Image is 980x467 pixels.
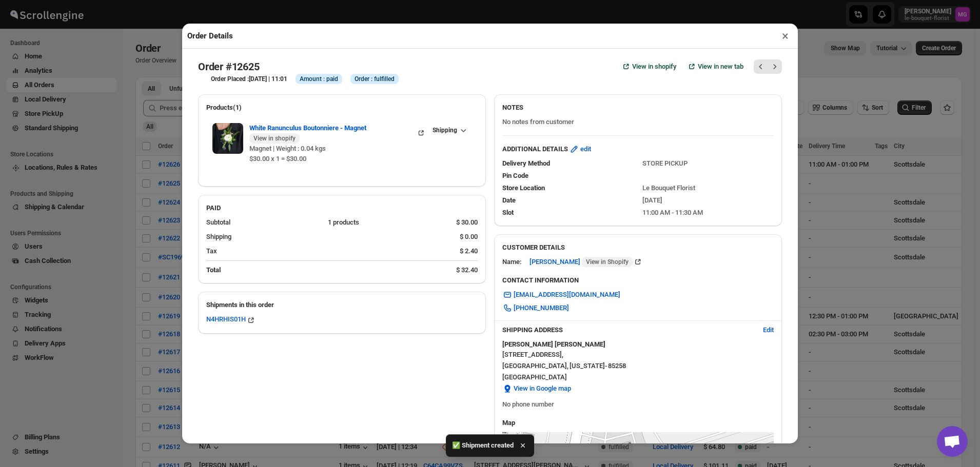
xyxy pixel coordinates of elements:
[642,159,688,167] span: STORE PICKUP
[496,287,626,303] a: [EMAIL_ADDRESS][DOMAIN_NAME]
[754,59,768,74] button: Previous
[502,209,514,216] span: Slot
[757,322,780,338] button: Edit
[754,59,782,74] nav: Pagination
[496,380,577,397] button: View in Google map
[768,59,782,74] button: Next
[514,290,620,300] span: [EMAIL_ADDRESS][DOMAIN_NAME]
[460,246,478,256] div: $ 2.40
[586,258,629,266] span: View in Shopify
[502,350,563,360] span: [STREET_ADDRESS] ,
[642,209,703,216] span: 11:00 AM - 11:30 AM
[211,75,287,83] h3: Order Placed :
[502,361,569,371] span: [GEOGRAPHIC_DATA] ,
[300,75,338,83] span: Amount : paid
[502,159,550,167] span: Delivery Method
[502,275,774,286] h3: CONTACT INFORMATION
[253,134,296,143] span: View in shopify
[206,103,478,113] h2: Products(1)
[433,126,457,134] span: Shipping
[206,217,320,228] div: Subtotal
[502,400,554,408] span: No phone number
[249,145,271,152] span: Magnet
[698,62,743,72] span: View in new tab
[456,265,478,275] div: $ 32.40
[778,29,793,43] button: ×
[502,118,574,126] span: No notes from customer
[426,123,472,137] button: Shipping
[763,325,774,335] span: Edit
[580,144,591,154] span: edit
[206,315,256,326] button: N4HRHIS01H
[502,257,521,267] div: Name:
[206,232,452,242] div: Shipping
[530,257,633,267] span: [PERSON_NAME]
[615,56,682,77] a: View in shopify
[530,258,643,266] a: [PERSON_NAME] View in Shopify
[502,196,516,204] span: Date
[496,300,575,316] a: [PHONE_NUMBER]
[632,62,676,72] span: View in shopify
[249,123,416,144] span: White Ranunculus Boutonniere - Magnet
[502,144,568,154] b: ADDITIONAL DETAILS
[187,31,233,41] h2: Order Details
[355,75,395,83] span: Order : fulfilled
[642,184,695,192] span: Le Bouquet Florist
[502,184,545,192] span: Store Location
[608,361,626,371] span: 85258
[570,361,607,371] span: [US_STATE] -
[452,440,514,451] span: ✅ Shipment created
[514,383,571,394] span: View in Google map
[514,303,569,313] span: [PHONE_NUMBER]
[502,372,774,382] span: [GEOGRAPHIC_DATA]
[680,56,750,77] button: View in new tab
[271,145,326,152] span: | Weight : 0.04 kgs
[328,217,448,228] div: 1 products
[206,203,478,213] h2: PAID
[642,196,662,204] span: [DATE]
[456,217,478,228] div: $ 30.00
[206,266,221,274] b: Total
[502,418,774,428] h3: Map
[502,172,528,179] span: Pin Code
[502,325,755,335] h3: SHIPPING ADDRESS
[563,141,597,157] button: edit
[249,155,306,163] span: $30.00 x 1 = $30.00
[212,123,243,154] img: Item
[502,340,605,348] b: [PERSON_NAME] [PERSON_NAME]
[206,246,452,256] div: Tax
[198,60,260,73] h2: Order #12625
[249,124,426,132] a: White Ranunculus Boutonniere - Magnet View in shopify
[937,426,968,457] div: Open chat
[460,232,478,242] div: $ 0.00
[206,300,478,310] h2: Shipments in this order
[249,75,287,83] b: [DATE] | 11:01
[502,242,774,253] h3: CUSTOMER DETAILS
[502,104,523,111] b: NOTES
